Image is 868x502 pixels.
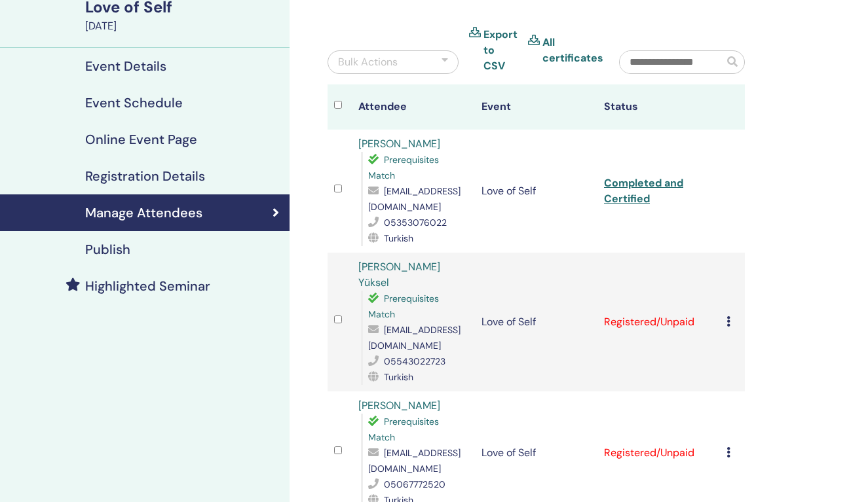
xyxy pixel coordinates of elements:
[85,58,166,74] h4: Event Details
[604,176,683,206] a: Completed and Certified
[358,137,440,151] a: [PERSON_NAME]
[542,35,603,66] a: All certificates
[384,478,445,490] span: 05067772520
[358,399,440,412] a: [PERSON_NAME]
[483,27,518,74] a: Export to CSV
[85,278,210,294] h4: Highlighted Seminar
[368,185,461,213] span: [EMAIL_ADDRESS][DOMAIN_NAME]
[85,242,130,257] h4: Publish
[384,217,447,228] span: 05353076022
[368,293,439,320] span: Prerequisites Match
[368,416,439,443] span: Prerequisites Match
[368,154,439,181] span: Prerequisites Match
[338,54,398,70] div: Bulk Actions
[475,253,597,391] td: Love of Self
[85,95,183,111] h4: Event Schedule
[85,132,197,147] h4: Online Event Page
[358,260,440,289] a: [PERSON_NAME] Yüksel
[475,130,597,253] td: Love of Self
[384,355,445,367] span: 05543022723
[384,371,413,383] span: Turkish
[352,84,474,130] th: Attendee
[85,18,282,34] div: [DATE]
[85,205,202,221] h4: Manage Attendees
[368,447,461,475] span: [EMAIL_ADDRESS][DOMAIN_NAME]
[475,84,597,130] th: Event
[597,84,720,130] th: Status
[384,232,413,244] span: Turkish
[85,168,205,184] h4: Registration Details
[368,324,461,351] span: [EMAIL_ADDRESS][DOMAIN_NAME]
